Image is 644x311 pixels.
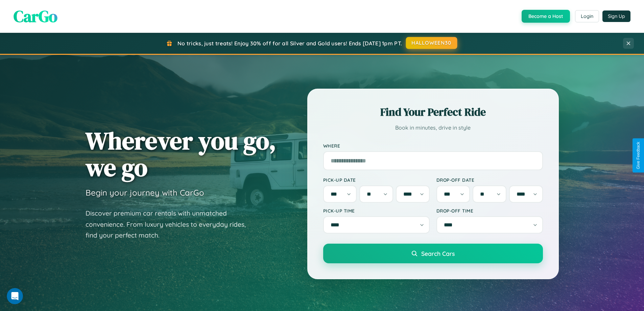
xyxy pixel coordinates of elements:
[323,105,543,119] h2: Find Your Perfect Ride
[323,208,430,214] label: Pick-up Time
[177,40,402,47] span: No tricks, just treats! Enjoy 30% off for all Silver and Gold users! Ends [DATE] 1pm PT.
[323,123,543,133] p: Book in minutes, drive in style
[323,244,543,263] button: Search Cars
[522,10,570,23] button: Become a Host
[14,5,57,27] span: CarGo
[421,250,455,257] span: Search Cars
[602,10,630,22] button: Sign Up
[575,10,599,22] button: Login
[323,177,430,183] label: Pick-up Date
[406,37,457,49] button: HALLOWEEN30
[436,177,543,183] label: Drop-off Date
[7,288,23,304] iframe: Intercom live chat
[86,127,276,181] h1: Wherever you go, we go
[86,187,204,198] h3: Begin your journey with CarGo
[323,143,543,149] label: Where
[86,208,255,241] p: Discover premium car rentals with unmatched convenience. From luxury vehicles to everyday rides, ...
[636,142,641,169] div: Give Feedback
[436,208,543,214] label: Drop-off Time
